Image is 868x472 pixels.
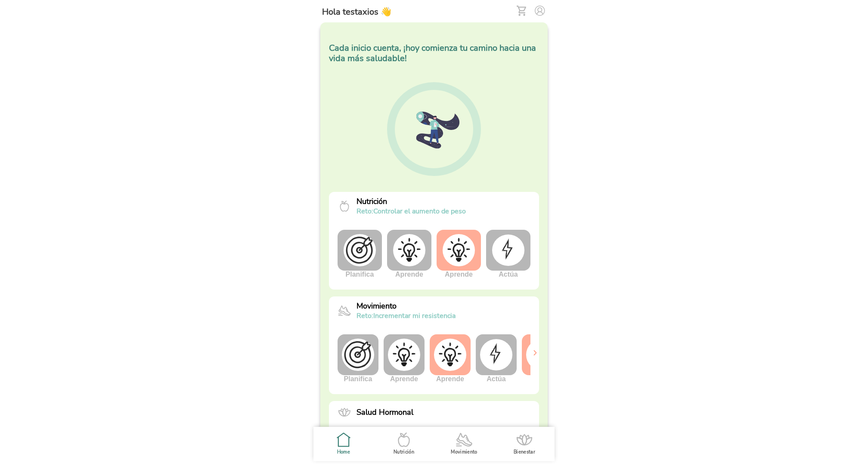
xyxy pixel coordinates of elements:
div: Actúa [522,334,563,383]
ion-label: Nutrición [394,449,414,455]
span: reto: [356,311,373,321]
h5: Cada inicio cuenta, ¡hoy comienza tu camino hacia una vida más saludable! [329,43,539,64]
ion-label: Home [337,449,350,455]
div: Aprende [384,334,425,383]
ion-label: Bienestar [514,449,535,455]
span: reto: [356,207,373,216]
p: Movimiento [356,301,456,311]
p: Nutrición [356,196,466,207]
div: Aprende [430,334,471,383]
div: Actúa [476,334,517,383]
div: Actúa [486,230,530,278]
div: Aprende [387,230,431,278]
p: Controlar el aumento de peso [356,207,466,216]
ion-label: Movimiento [451,449,477,455]
p: Salud Hormonal [356,407,413,417]
div: Planifica [338,230,382,278]
div: Planifica [338,334,378,383]
p: Incrementar mi resistencia [356,311,456,321]
h5: Hola testaxios 👋 [322,7,391,17]
div: Aprende [437,230,481,278]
